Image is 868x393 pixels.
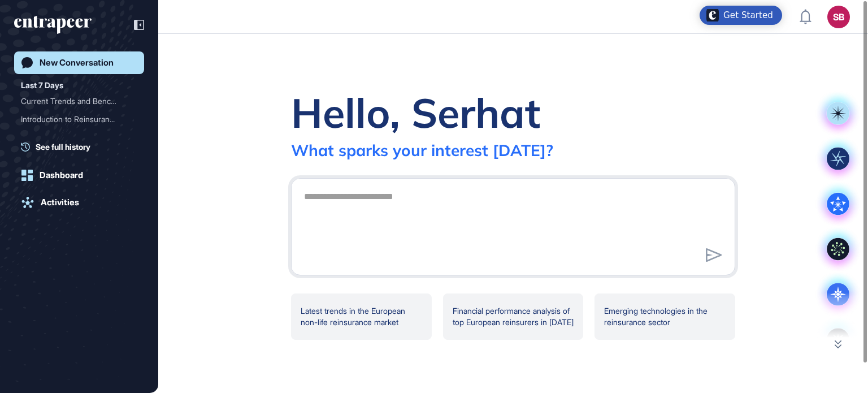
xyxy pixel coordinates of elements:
[443,293,584,340] div: Financial performance analysis of top European reinsurers in [DATE]
[40,170,83,180] div: Dashboard
[594,293,735,340] div: Emerging technologies in the reinsurance sector
[291,87,540,138] div: Hello, Serhat
[14,164,144,187] a: Dashboard
[21,92,128,110] div: Current Trends and Benchm...
[700,6,782,25] div: Open Get Started checklist
[723,10,773,21] div: Get Started
[36,141,90,153] span: See full history
[706,9,719,21] img: launcher-image-alternative-text
[291,140,553,160] div: What sparks your interest [DATE]?
[21,92,137,110] div: Current Trends and Benchmarking in the European Reinsurance Market
[21,110,128,128] div: Introduction to Reinsuran...
[14,16,92,34] div: entrapeer-logo
[14,51,144,74] a: New Conversation
[40,58,114,68] div: New Conversation
[41,197,79,208] div: Activities
[14,191,144,214] a: Activities
[21,79,63,92] div: Last 7 Days
[21,141,144,153] a: See full history
[21,110,137,128] div: Introduction to Reinsurance Concepts
[827,6,850,28] button: SB
[291,293,432,340] div: Latest trends in the European non-life reinsurance market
